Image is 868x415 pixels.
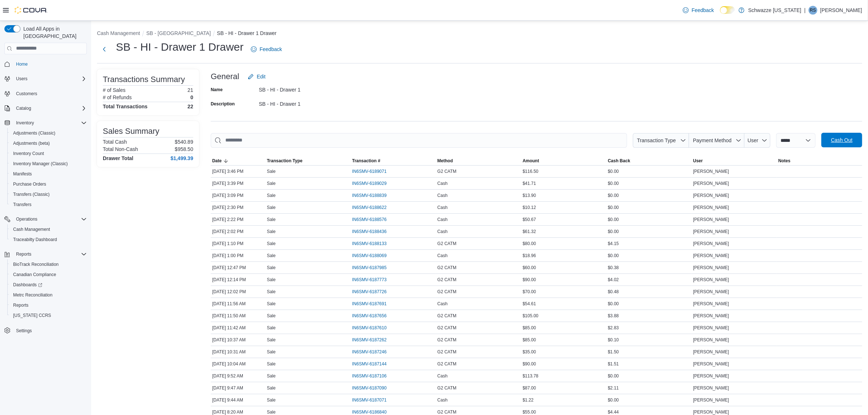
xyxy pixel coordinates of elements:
span: [PERSON_NAME] [693,205,729,210]
div: $4.15 [606,239,692,248]
p: Sale [267,181,276,186]
span: [PERSON_NAME] [693,337,729,343]
span: Washington CCRS [10,311,87,320]
span: Adjustments (Classic) [13,130,55,136]
img: Cova [15,7,47,14]
button: Next [97,42,112,57]
p: Schwazze [US_STATE] [748,6,801,15]
span: Transaction # [352,158,380,164]
span: Purchase Orders [13,181,46,187]
span: [PERSON_NAME] [693,289,729,295]
button: IN6SMV-6187090 [352,384,394,392]
span: Users [16,76,27,82]
button: IN6SMV-6189029 [352,179,394,188]
p: [PERSON_NAME] [820,6,862,15]
span: IN6SMV-6187071 [352,397,387,403]
span: Home [16,61,28,67]
a: Inventory Count [10,149,47,158]
button: IN6SMV-6188576 [352,215,394,224]
p: Sale [267,168,276,174]
h4: $1,499.39 [171,155,193,161]
button: Reports [13,250,34,259]
h6: # of Sales [103,87,125,93]
span: G2 CATM [437,168,456,174]
p: Sale [267,241,276,247]
a: Transfers (Classic) [10,190,52,199]
a: Settings [13,326,35,335]
p: Sale [267,277,276,283]
div: $0.10 [606,336,692,344]
span: $116.50 [523,168,538,174]
button: Edit [245,69,268,84]
span: IN6SMV-6188069 [352,253,387,259]
h4: Total Transactions [103,104,148,109]
div: $0.00 [606,251,692,260]
nav: Complex example [4,56,87,355]
button: IN6SMV-6187144 [352,360,394,368]
span: IN6SMV-6187246 [352,349,387,355]
span: G2 CATM [437,277,456,283]
p: Sale [267,349,276,355]
button: SB - [GEOGRAPHIC_DATA] [146,30,211,36]
p: Sale [267,265,276,271]
nav: An example of EuiBreadcrumbs [97,30,862,38]
span: BioTrack Reconciliation [10,260,87,269]
span: $50.67 [523,217,536,222]
div: [DATE] 11:56 AM [211,299,265,308]
span: [PERSON_NAME] [693,277,729,283]
span: Canadian Compliance [13,272,56,278]
button: [US_STATE] CCRS [7,310,90,321]
button: IN6SMV-6188622 [352,203,394,212]
h3: General [211,72,239,81]
span: IN6SMV-6187691 [352,301,387,307]
p: $958.50 [175,146,193,152]
button: Operations [13,215,40,224]
div: [DATE] 11:50 AM [211,311,265,320]
a: Feedback [248,42,285,57]
span: [PERSON_NAME] [693,301,729,307]
button: Operations [1,214,90,224]
a: BioTrack Reconciliation [10,260,62,269]
p: Sale [267,193,276,198]
span: Adjustments (beta) [13,140,50,146]
span: $60.00 [523,265,536,271]
h4: 22 [187,104,193,109]
button: IN6SMV-6189071 [352,167,394,176]
h6: Total Cash [103,139,127,145]
div: [DATE] 12:47 PM [211,263,265,272]
span: Transfers [10,200,87,209]
h6: # of Refunds [103,94,132,100]
div: $0.00 [606,179,692,188]
button: IN6SMV-6187071 [352,396,394,404]
span: Reports [10,301,87,310]
button: IN6SMV-6187262 [352,336,394,344]
span: [PERSON_NAME] [693,241,729,247]
a: Inventory Manager (Classic) [10,159,71,168]
div: SB - HI - Drawer 1 [259,84,357,93]
span: Customers [16,91,37,97]
a: Dashboards [7,280,90,290]
a: Feedback [680,3,717,18]
span: [PERSON_NAME] [693,265,729,271]
span: Settings [13,326,87,335]
span: Feedback [692,7,714,14]
button: Users [13,74,30,83]
span: Notes [778,158,790,164]
span: Inventory Manager (Classic) [10,159,87,168]
div: SB - HI - Drawer 1 [259,98,357,107]
span: $105.00 [523,313,538,319]
span: Adjustments (beta) [10,139,87,148]
a: Reports [10,301,31,310]
span: Method [437,158,453,164]
span: Edit [257,73,265,80]
span: Transaction Type [267,158,303,164]
div: [DATE] 1:10 PM [211,239,265,248]
span: [US_STATE] CCRS [13,313,51,318]
button: Inventory Count [7,148,90,159]
span: G2 CATM [437,265,456,271]
span: G2 CATM [437,241,456,247]
span: Customers [13,89,87,98]
div: $0.00 [606,227,692,236]
span: Transfers [13,202,31,207]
